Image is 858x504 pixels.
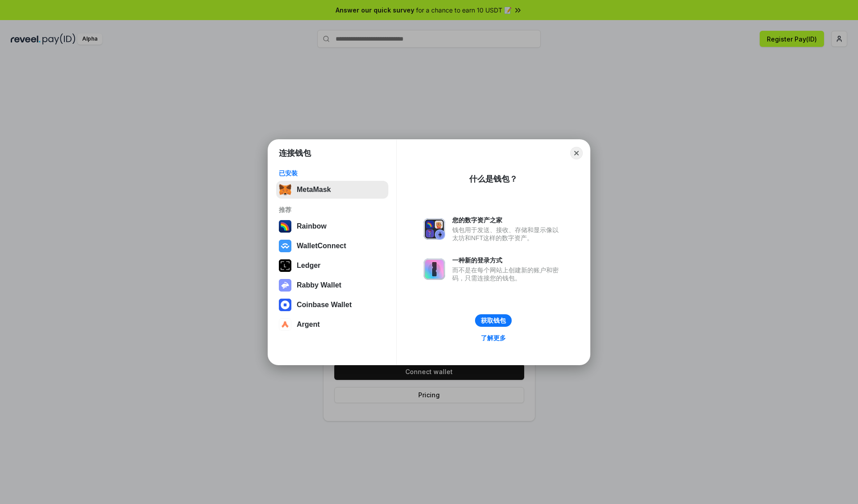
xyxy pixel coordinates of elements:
[424,218,445,240] img: svg+xml,%3Csvg%20xmlns%3D%22http%3A%2F%2Fwww.w3.org%2F2000%2Fsvg%22%20fill%3D%22none%22%20viewBox...
[475,314,512,327] button: 获取钱包
[452,226,563,242] div: 钱包用于发送、接收、存储和显示像以太坊和NFT这样的数字资产。
[279,169,386,177] div: 已安装
[276,257,388,275] button: Ledger
[279,259,291,272] img: svg+xml,%3Csvg%20xmlns%3D%22http%3A%2F%2Fwww.w3.org%2F2000%2Fsvg%22%20width%3D%2228%22%20height%3...
[276,276,388,294] button: Rabby Wallet
[481,334,506,342] div: 了解更多
[297,186,331,194] div: MetaMask
[297,242,346,250] div: WalletConnect
[279,318,291,331] img: svg+xml,%3Csvg%20width%3D%2228%22%20height%3D%2228%22%20viewBox%3D%220%200%2028%2028%22%20fill%3D...
[475,332,511,344] a: 了解更多
[481,317,506,325] div: 获取钱包
[424,258,445,280] img: svg+xml,%3Csvg%20xmlns%3D%22http%3A%2F%2Fwww.w3.org%2F2000%2Fsvg%22%20fill%3D%22none%22%20viewBox...
[297,281,341,289] div: Rabby Wallet
[452,256,563,264] div: 一种新的登录方式
[279,240,291,252] img: svg+xml,%3Csvg%20width%3D%2228%22%20height%3D%2228%22%20viewBox%3D%220%200%2028%2028%22%20fill%3D...
[276,237,388,255] button: WalletConnect
[276,217,388,235] button: Rainbow
[279,148,311,158] h1: 连接钱包
[276,296,388,314] button: Coinbase Wallet
[297,321,320,329] div: Argent
[279,299,291,311] img: svg+xml,%3Csvg%20width%3D%2228%22%20height%3D%2228%22%20viewBox%3D%220%200%2028%2028%22%20fill%3D...
[279,279,291,292] img: svg+xml,%3Csvg%20xmlns%3D%22http%3A%2F%2Fwww.w3.org%2F2000%2Fsvg%22%20fill%3D%22none%22%20viewBox...
[297,222,327,230] div: Rainbow
[279,220,291,233] img: svg+xml,%3Csvg%20width%3D%22120%22%20height%3D%22120%22%20viewBox%3D%220%200%20120%20120%22%20fil...
[276,181,388,199] button: MetaMask
[279,183,291,196] img: svg+xml,%3Csvg%20fill%3D%22none%22%20height%3D%2233%22%20viewBox%3D%220%200%2035%2033%22%20width%...
[297,301,352,309] div: Coinbase Wallet
[469,174,517,184] div: 什么是钱包？
[276,316,388,333] button: Argent
[297,262,320,270] div: Ledger
[570,147,583,159] button: Close
[452,216,563,224] div: 您的数字资产之家
[452,266,563,282] div: 而不是在每个网站上创建新的账户和密码，只需连接您的钱包。
[279,206,386,214] div: 推荐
